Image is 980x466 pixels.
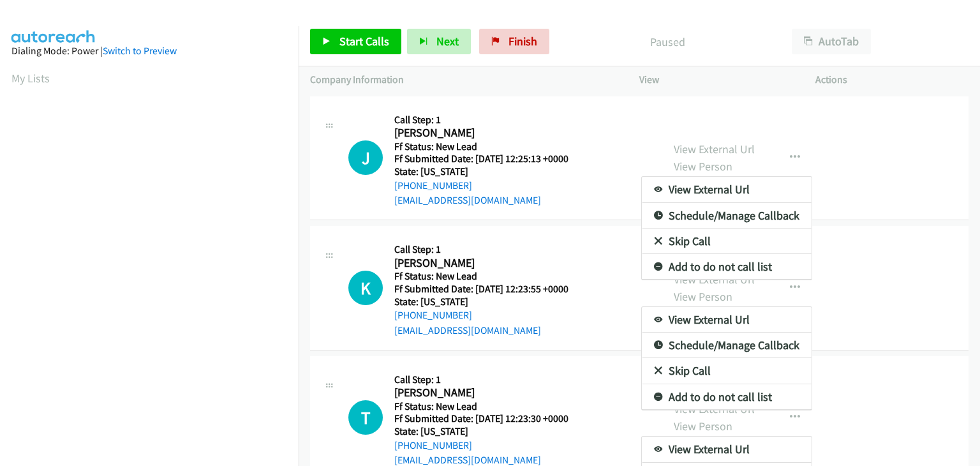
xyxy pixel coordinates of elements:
a: Skip Call [642,358,812,384]
a: Schedule/Manage Callback [642,333,812,358]
a: Schedule/Manage Callback [642,203,812,229]
a: Add to do not call list [642,384,812,410]
a: Skip Call [642,229,812,254]
a: View External Url [642,177,812,202]
a: View External Url [642,307,812,333]
a: My Lists [11,71,50,86]
a: Switch to Preview [103,45,177,57]
a: Add to do not call list [642,254,812,280]
div: Dialing Mode: Power | [11,43,287,59]
a: View External Url [642,437,812,462]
